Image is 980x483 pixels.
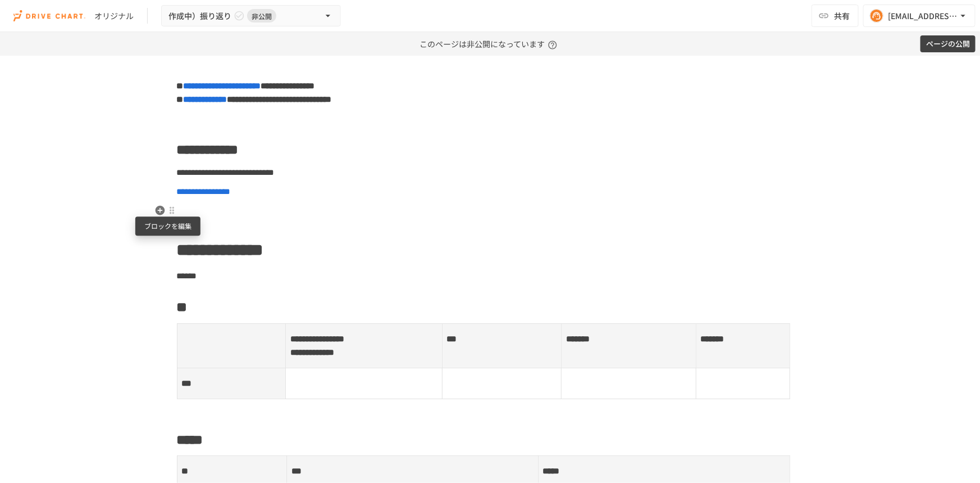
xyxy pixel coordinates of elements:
button: ページの公開 [920,35,976,53]
span: 共有 [834,10,850,22]
p: このページは非公開になっています [420,32,560,56]
div: オリジナル [94,10,134,22]
button: 共有 [812,4,859,27]
img: i9VDDS9JuLRLX3JIUyK59LcYp6Y9cayLPHs4hOxMB9W [13,7,85,25]
button: 作成中）振り返り非公開 [161,5,341,27]
div: ブロックを編集 [135,216,200,236]
span: 作成中）振り返り [168,9,231,23]
div: [EMAIL_ADDRESS][DOMAIN_NAME] [888,9,958,23]
span: 非公開 [247,10,276,22]
button: [EMAIL_ADDRESS][DOMAIN_NAME] [863,4,976,27]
